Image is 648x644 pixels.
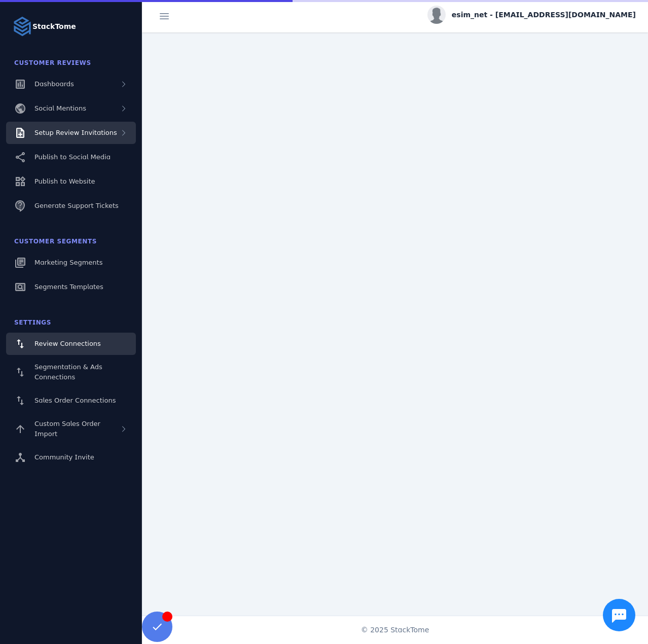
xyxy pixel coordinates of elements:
img: profile.jpg [427,6,446,24]
a: Marketing Segments [6,252,136,274]
span: Publish to Website [34,177,95,185]
a: Publish to Social Media [6,146,136,168]
span: Community Invite [34,453,94,461]
span: esim_net - [EMAIL_ADDRESS][DOMAIN_NAME] [452,10,636,20]
span: Settings [14,319,51,326]
span: Custom Sales Order Import [34,420,100,438]
span: Generate Support Tickets [34,202,119,209]
span: Review Connections [34,340,101,347]
button: esim_net - [EMAIL_ADDRESS][DOMAIN_NAME] [427,6,636,24]
span: Customer Reviews [14,59,91,66]
span: Segmentation & Ads Connections [34,363,102,381]
a: Community Invite [6,446,136,469]
a: Generate Support Tickets [6,195,136,217]
span: © 2025 StackTome [361,625,429,635]
img: Logo image [12,16,32,37]
span: Setup Review Invitations [34,129,117,136]
a: Segments Templates [6,276,136,298]
span: Publish to Social Media [34,153,111,161]
a: Segmentation & Ads Connections [6,357,136,387]
span: Marketing Segments [34,259,102,266]
span: Customer Segments [14,238,97,245]
span: Dashboards [34,80,74,88]
span: Sales Order Connections [34,397,116,404]
strong: StackTome [32,21,76,32]
a: Sales Order Connections [6,389,136,412]
span: Segments Templates [34,283,103,291]
a: Publish to Website [6,170,136,193]
span: Social Mentions [34,104,86,112]
a: Review Connections [6,333,136,355]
